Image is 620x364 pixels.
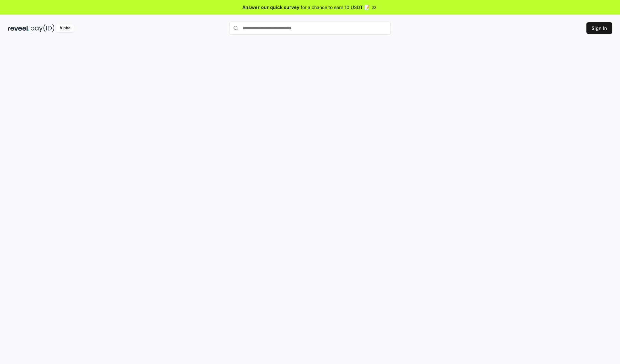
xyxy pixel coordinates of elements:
button: Sign In [586,22,612,34]
span: Answer our quick survey [243,4,299,11]
img: pay_id [31,24,55,32]
div: Alpha [56,24,74,32]
span: for a chance to earn 10 USDT 📝 [301,4,370,11]
img: reveel_dark [8,24,29,32]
